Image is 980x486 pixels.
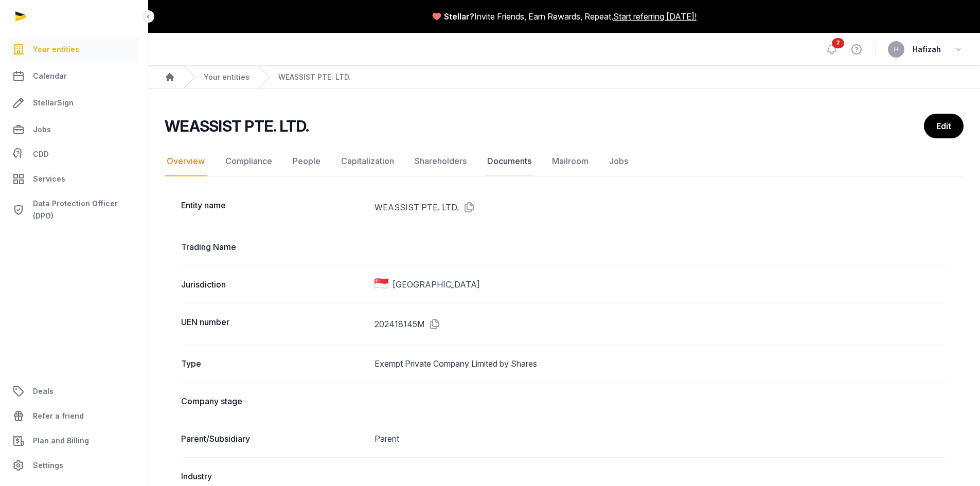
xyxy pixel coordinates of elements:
a: Overview [165,147,207,176]
a: People [291,147,323,176]
dt: Jurisdiction [181,278,366,291]
span: Your entities [33,43,79,56]
dt: Industry [181,470,366,482]
span: Hafizah [913,43,941,56]
dd: WEASSIST PTE. LTD. [375,199,947,215]
a: Your entities [8,37,139,62]
span: StellarSign [33,97,74,109]
a: Capitalization [339,147,396,176]
dt: Trading Name [181,241,366,253]
span: Jobs [33,123,51,136]
span: [GEOGRAPHIC_DATA] [393,278,480,291]
a: Calendar [8,64,139,88]
a: Deals [8,379,139,404]
a: Shareholders [413,147,469,176]
span: Services [33,173,65,185]
span: Data Protection Officer (DPO) [33,197,135,222]
dt: UEN number [181,316,366,332]
a: Services [8,167,139,191]
dd: Exempt Private Company Limited by Shares [375,357,947,370]
span: Calendar [33,70,67,82]
dt: Parent/Subsidiary [181,433,366,445]
a: Refer a friend [8,404,139,428]
dd: Parent [375,433,947,445]
a: WEASSIST PTE. LTD. [278,72,351,82]
dt: Type [181,357,366,370]
span: Plan and Billing [33,435,89,447]
iframe: Chat Widget [929,437,980,486]
dd: 202418145M [375,316,947,332]
dt: Entity name [181,199,366,215]
a: Plan and Billing [8,428,139,453]
span: 7 [832,38,844,48]
span: Settings [33,459,63,472]
a: Your entities [204,72,250,82]
h2: WEASSIST PTE. LTD. [165,117,309,135]
span: Deals [33,385,54,398]
a: CDD [8,144,139,165]
a: Compliance [223,147,274,176]
a: StellarSign [8,91,139,115]
nav: Tabs [165,147,964,176]
span: Stellar? [444,10,474,23]
a: Start referring [DATE]! [613,10,697,23]
a: Jobs [8,117,139,142]
a: Mailroom [550,147,591,176]
span: CDD [33,148,49,160]
span: Refer a friend [33,410,84,422]
a: Jobs [607,147,630,176]
a: Edit [924,114,964,138]
a: Documents [485,147,533,176]
a: Settings [8,453,139,478]
nav: Breadcrumb [148,66,980,89]
a: Data Protection Officer (DPO) [8,193,139,226]
span: H [894,46,899,52]
button: H [888,41,904,58]
dt: Company stage [181,395,366,407]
